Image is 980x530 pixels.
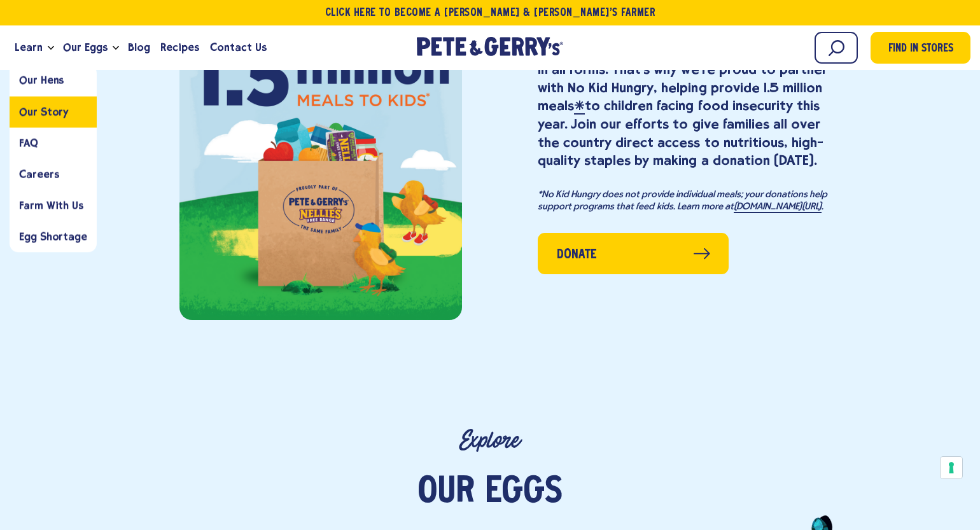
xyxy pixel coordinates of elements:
[10,65,97,96] a: Our Hens
[113,46,119,50] button: Open the dropdown menu for Our Eggs
[19,168,59,180] span: Careers
[15,39,43,55] span: Learn
[128,39,150,55] span: Blog
[160,39,199,55] span: Recipes
[63,39,108,55] span: Our Eggs
[538,190,827,213] em: *No Kid Hungry does not provide individual meals; your donations help support programs that feed ...
[557,245,597,265] span: Donate
[417,473,475,512] span: Our
[10,96,97,127] a: Our Story
[19,106,69,118] span: Our Story
[19,74,64,87] span: Our Hens
[210,39,267,55] span: Contact Us
[19,230,87,242] span: Egg Shortage
[48,46,54,50] button: Open the dropdown menu for Learn
[205,31,272,65] a: Contact Us
[888,41,953,58] span: Find in Stores
[10,221,97,252] a: Egg Shortage
[19,137,38,149] span: FAQ
[10,158,97,190] a: Careers
[19,199,83,211] span: Farm With Us
[941,457,962,478] button: Your consent preferences for tracking technologies
[58,31,113,65] a: Our Eggs
[815,32,858,64] input: Search
[734,202,822,213] a: [DOMAIN_NAME][URL]
[123,31,155,65] a: Blog
[485,473,563,512] span: Eggs
[538,233,729,274] a: Donate
[155,31,204,65] a: Recipes
[10,190,97,221] a: Farm With Us
[81,427,898,454] h2: Explore
[10,127,97,158] a: FAQ
[871,32,970,64] a: Find in Stores
[822,202,823,213] strong: .
[10,31,48,65] a: Learn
